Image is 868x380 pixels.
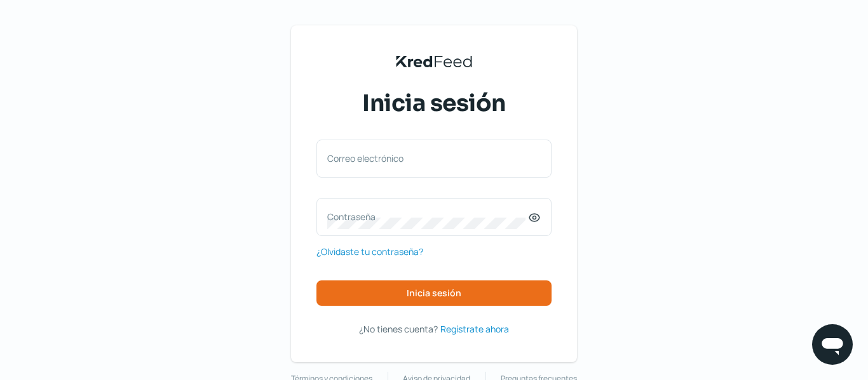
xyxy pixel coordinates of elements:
[316,280,552,306] button: Inicia sesión
[316,244,423,259] a: ¿Olvidaste tu contraseña?
[407,289,461,298] span: Inicia sesión
[327,211,528,223] label: Contraseña
[820,332,845,357] img: chatIcon
[440,321,509,337] a: Regístrate ahora
[327,152,528,164] label: Correo electrónico
[362,88,506,119] span: Inicia sesión
[359,323,438,335] span: ¿No tienes cuenta?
